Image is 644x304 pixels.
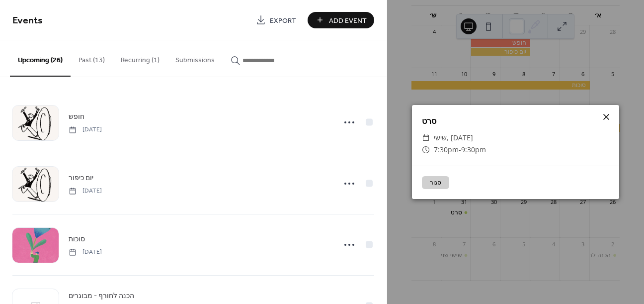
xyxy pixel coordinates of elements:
[167,40,223,76] button: Submissions
[10,40,71,77] button: Upcoming (26)
[69,234,85,245] span: סוכות
[69,112,84,122] span: חופש
[71,40,113,76] button: Past (13)
[69,233,85,245] a: סוכות
[412,115,619,127] div: סרט
[422,144,430,156] div: ​
[461,145,486,154] span: 9:30pm
[69,248,102,257] span: [DATE]
[113,40,167,76] button: Recurring (1)
[459,145,461,154] span: -
[69,172,93,184] a: יום כיפור
[248,12,304,28] a: Export
[270,15,296,26] span: Export
[69,173,93,184] span: יום כיפור
[69,290,134,302] a: הכנה לחורף - מבוגרים
[69,125,102,134] span: [DATE]
[308,12,374,28] button: Add Event
[12,11,43,30] span: Events
[434,132,473,144] span: שישי, [DATE]
[422,132,430,144] div: ​
[434,145,459,154] span: 7:30pm
[422,176,449,189] button: סגור
[69,291,134,302] span: הכנה לחורף - מבוגרים
[69,187,102,196] span: [DATE]
[329,15,367,26] span: Add Event
[69,111,84,122] a: חופש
